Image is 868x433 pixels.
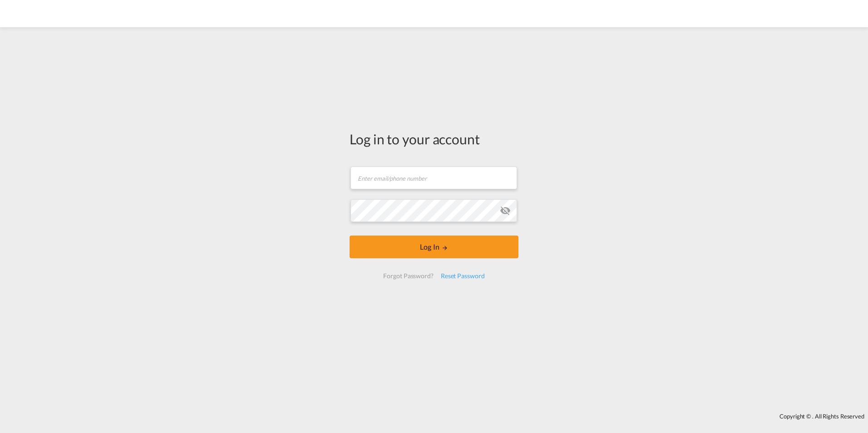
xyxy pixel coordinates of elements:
input: Enter email/phone number [350,167,517,189]
div: Reset Password [437,268,488,284]
div: Log in to your account [350,129,518,148]
md-icon: icon-eye-off [500,205,511,216]
button: LOGIN [350,236,518,258]
div: Forgot Password? [380,268,437,284]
